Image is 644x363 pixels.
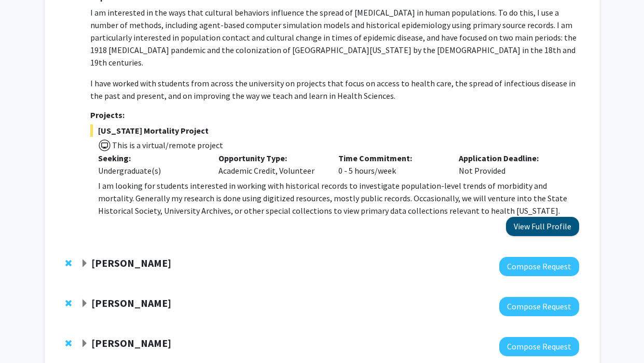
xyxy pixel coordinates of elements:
p: I am interested in the ways that cultural behaviors influence the spread of [MEDICAL_DATA] in hum... [90,6,579,69]
button: Compose Request to Denis McCarthy [499,337,579,356]
div: Academic Credit, Volunteer [211,152,331,177]
strong: Projects: [90,110,125,120]
div: Not Provided [451,152,571,177]
span: Remove Nicholas Gaspelin from bookmarks [65,259,72,267]
span: This is a virtual/remote project [111,140,223,150]
span: Remove Soren Larsen from bookmarks [65,299,72,307]
p: Time Commitment: [338,152,443,164]
div: Undergraduate(s) [98,164,203,177]
p: Application Deadline: [459,152,564,164]
iframe: Chat [8,316,44,355]
span: Expand Nicholas Gaspelin Bookmark [80,260,89,268]
button: View Full Profile [506,217,579,236]
p: I have worked with students from across the university on projects that focus on access to health... [90,77,579,102]
strong: [PERSON_NAME] [91,336,171,349]
strong: [PERSON_NAME] [91,296,171,309]
span: Remove Denis McCarthy from bookmarks [65,339,72,347]
span: [US_STATE] Mortality Project [90,124,579,137]
button: Compose Request to Soren Larsen [499,297,579,316]
strong: [PERSON_NAME] [91,256,171,269]
button: Compose Request to Nicholas Gaspelin [499,257,579,276]
p: Opportunity Type: [218,152,323,164]
span: Expand Soren Larsen Bookmark [80,300,89,308]
p: Seeking: [98,152,203,164]
div: 0 - 5 hours/week [331,152,451,177]
span: Expand Denis McCarthy Bookmark [80,340,89,348]
p: I am looking for students interested in working with historical records to investigate population... [98,179,579,217]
